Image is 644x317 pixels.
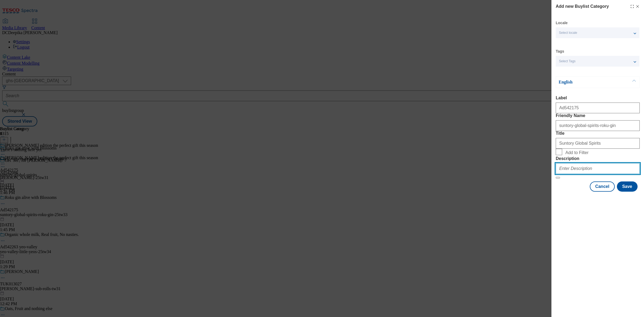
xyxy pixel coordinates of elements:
[590,181,614,192] button: Cancel
[556,131,640,136] label: Title
[556,50,564,53] label: Tags
[556,103,640,113] input: Enter Label
[559,31,577,35] span: Select locale
[617,181,638,192] button: Save
[556,113,640,118] label: Friendly Name
[556,27,639,38] button: Select locale
[559,59,576,63] span: Select Tags
[556,163,640,174] input: Enter Description
[556,56,639,67] button: Select Tags
[556,3,609,10] h4: Add new Buylist Category
[565,150,588,155] span: Add to Filter
[556,138,640,149] input: Enter Title
[556,120,640,131] input: Enter Friendly Name
[556,96,640,100] label: Label
[556,156,640,161] label: Description
[556,21,568,24] label: Locale
[559,79,615,85] p: English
